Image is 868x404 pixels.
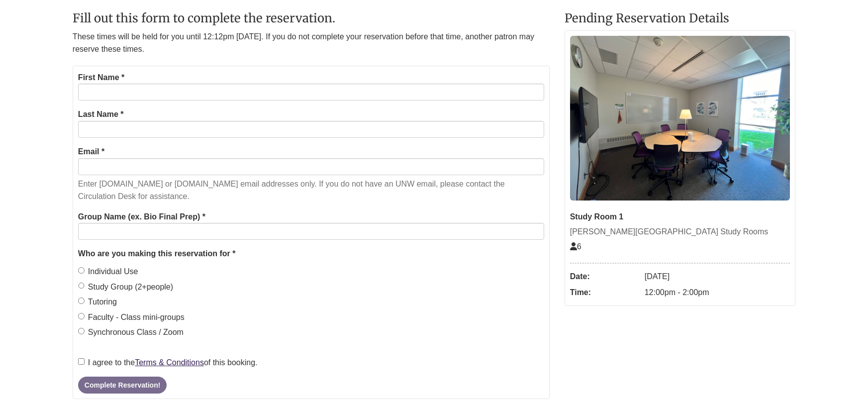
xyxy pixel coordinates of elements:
[570,269,640,285] dt: Date:
[78,247,544,260] legend: Who are you making this reservation for *
[78,265,138,278] label: Individual Use
[78,311,185,324] label: Faculty - Class mini-groups
[78,145,104,158] label: Email *
[645,285,790,301] dd: 12:00pm - 2:00pm
[570,242,581,251] span: The capacity of this space
[645,269,790,285] dd: [DATE]
[78,356,258,369] label: I agree to the of this booking.
[570,210,790,223] div: Study Room 1
[78,296,117,308] label: Tutoring
[565,12,795,25] h2: Pending Reservation Details
[78,328,85,334] input: Synchronous Class / Zoom
[78,281,173,294] label: Study Group (2+people)
[73,12,550,25] h2: Fill out this form to complete the reservation.
[570,285,640,301] dt: Time:
[78,178,544,203] p: Enter [DOMAIN_NAME] or [DOMAIN_NAME] email addresses only. If you do not have an UNW email, pleas...
[78,377,167,394] button: Complete Reservation!
[78,210,205,223] label: Group Name (ex. Bio Final Prep) *
[135,358,204,367] a: Terms & Conditions
[78,358,85,365] input: I agree to theTerms & Conditionsof this booking.
[78,283,85,289] input: Study Group (2+people)
[78,298,85,304] input: Tutoring
[570,36,790,201] img: Study Room 1
[78,71,124,84] label: First Name *
[73,30,550,56] p: These times will be held for you until 12:12pm [DATE]. If you do not complete your reservation be...
[78,267,85,274] input: Individual Use
[78,326,184,339] label: Synchronous Class / Zoom
[78,108,124,121] label: Last Name *
[78,313,85,319] input: Faculty - Class mini-groups
[570,225,790,238] div: [PERSON_NAME][GEOGRAPHIC_DATA] Study Rooms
